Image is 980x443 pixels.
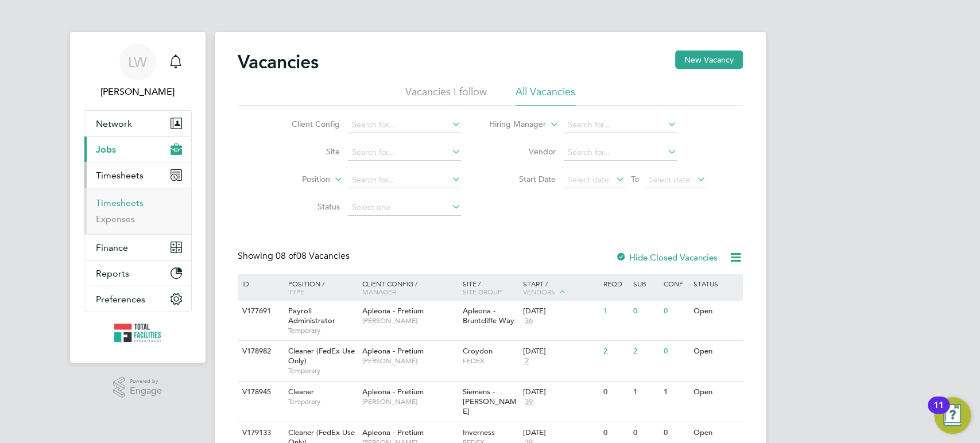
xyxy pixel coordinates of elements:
span: [PERSON_NAME] [362,356,457,366]
div: V178945 [239,382,280,403]
div: V177691 [239,301,280,322]
div: [DATE] [523,428,598,438]
label: Site [274,146,340,157]
span: [PERSON_NAME] [362,397,457,406]
nav: Main navigation [70,32,206,363]
input: Search for... [564,145,677,161]
div: [DATE] [523,347,598,356]
span: Apleona - Pretium [362,428,424,437]
a: LW[PERSON_NAME] [84,44,192,99]
span: 36 [523,316,534,326]
li: Vacancies I follow [405,85,487,106]
label: Vendor [490,146,556,157]
span: To [627,172,642,186]
span: Apleona - Pretium [362,306,424,316]
li: All Vacancies [516,85,575,106]
span: Inverness [463,428,495,437]
label: Status [274,201,340,212]
div: 2 [630,341,660,362]
span: Network [96,118,132,129]
span: 2 [523,356,530,366]
div: 0 [661,341,691,362]
label: Position [264,174,330,185]
span: LW [128,55,147,69]
a: Go to home page [84,324,192,342]
div: 11 [933,405,944,420]
span: 39 [523,397,534,407]
span: [PERSON_NAME] [362,316,457,325]
span: Apleona - Pretium [362,346,424,356]
div: 1 [661,382,691,403]
span: Croydon [463,346,493,356]
div: 1 [601,301,630,322]
label: Hiring Manager [480,119,546,130]
span: Jobs [96,144,116,155]
a: Expenses [96,213,135,224]
div: [DATE] [523,387,598,397]
span: Vendors [523,287,555,296]
img: tfrecruitment-logo-retina.png [114,324,161,342]
div: Reqd [601,274,630,293]
label: Client Config [274,119,340,129]
span: Temporary [288,366,357,375]
span: Siemens - [PERSON_NAME] [463,387,517,416]
div: Position / [279,274,359,301]
div: Status [691,274,741,293]
span: Cleaner [288,387,313,397]
div: Start / [520,274,601,302]
span: Temporary [288,397,357,406]
div: 2 [601,341,630,362]
button: Reports [84,261,191,286]
span: 08 Vacancies [276,250,350,262]
div: 0 [601,382,630,403]
button: Timesheets [84,162,191,188]
span: FEDEX [463,356,517,366]
span: Select date [568,174,609,185]
span: Apleona - Bruntcliffe Way [463,306,514,325]
input: Search for... [348,145,461,161]
button: Preferences [84,286,191,312]
label: Start Date [490,174,556,184]
span: Payroll Administrator [288,306,335,325]
div: 1 [630,382,660,403]
div: Conf [661,274,691,293]
a: Powered byEngage [113,376,162,398]
input: Select one [348,200,461,216]
span: 08 of [276,250,296,262]
div: V178982 [239,341,280,362]
div: Showing [238,250,352,262]
span: Manager [362,287,396,296]
span: Engage [130,386,162,396]
div: Open [691,341,741,362]
span: Site Group [463,287,502,296]
span: Apleona - Pretium [362,387,424,397]
div: Timesheets [84,188,191,234]
div: Open [691,382,741,403]
span: Powered by [130,376,162,386]
button: New Vacancy [675,50,743,69]
span: Select date [649,174,690,185]
label: Hide Closed Vacancies [615,252,718,263]
button: Jobs [84,137,191,162]
div: ID [239,274,280,293]
span: Reports [96,268,129,279]
button: Open Resource Center, 11 new notifications [934,397,971,434]
span: Louise Walsh [84,85,192,99]
div: Sub [630,274,660,293]
div: 0 [661,301,691,322]
input: Search for... [348,172,461,188]
button: Network [84,111,191,136]
span: Temporary [288,326,357,335]
input: Search for... [564,117,677,133]
button: Finance [84,235,191,260]
span: Timesheets [96,170,144,181]
div: Site / [460,274,520,301]
input: Search for... [348,117,461,133]
div: 0 [630,301,660,322]
div: Client Config / [359,274,460,301]
span: Finance [96,242,128,253]
span: Preferences [96,294,145,305]
h2: Vacancies [238,50,319,73]
a: Timesheets [96,197,144,208]
div: Open [691,301,741,322]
